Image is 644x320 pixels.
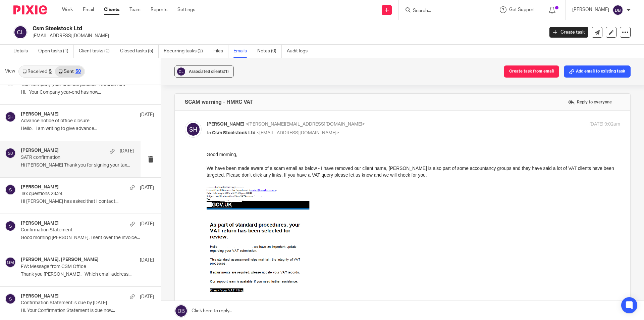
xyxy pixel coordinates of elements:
a: Email [83,6,94,13]
a: Open tasks (1) [38,45,74,58]
p: Hi [PERSON_NAME] has asked that I contact... [21,199,154,204]
button: Create task from email [504,65,559,78]
p: Your company year end has passed - records request [21,82,127,88]
span: View [5,68,15,75]
p: [DATE] [140,221,154,227]
label: Reply to everyone [566,97,613,107]
span: Get Support [509,7,535,12]
a: Notes (0) [257,45,282,58]
img: Pixie [13,5,47,14]
p: Confirmation Statement is due by [DATE] [21,300,127,306]
img: svg%3E [176,66,186,77]
div: 50 [75,69,81,74]
p: Good morning [PERSON_NAME], I sent over the invoice... [21,235,154,241]
span: (1) [224,70,229,74]
span: [PERSON_NAME] [207,122,245,127]
img: svg%3E [5,293,16,304]
a: Emails [233,45,252,58]
h4: [PERSON_NAME] [21,221,59,226]
span: Associated clients [189,70,229,74]
h4: [PERSON_NAME] [21,111,59,117]
a: Settings [177,6,195,13]
button: Add email to existing task [564,65,631,78]
p: [DATE] 9:02am [589,121,620,128]
a: Work [62,6,73,13]
span: to [207,131,211,135]
a: Team [129,6,141,13]
button: Associated clients(1) [174,65,234,78]
a: Details [13,45,33,58]
h4: [PERSON_NAME] [21,293,59,299]
img: svg%3E [5,184,16,195]
span: Csm Steelstock Ltd [212,131,256,135]
p: Confirmation Statement [21,227,127,233]
p: Advance notice of office closure [21,118,127,124]
h4: [PERSON_NAME], [PERSON_NAME] [21,257,99,263]
img: svg%3E [5,221,16,231]
p: Thank you [PERSON_NAME]. Which email address... [21,272,154,277]
p: [EMAIL_ADDRESS][DOMAIN_NAME] [33,33,539,39]
span: <[PERSON_NAME][EMAIL_ADDRESS][DOMAIN_NAME]> [246,122,365,127]
div: 5 [49,69,52,74]
img: svg%3E [5,148,16,158]
p: FW: Message from CSM Office [21,264,127,270]
img: svg%3E [612,5,623,15]
p: Hello, I am writing to give advance... [21,126,154,132]
img: svg%3E [5,111,16,122]
a: Files [213,45,228,58]
a: Clients [104,6,119,13]
a: Sent50 [55,66,84,77]
img: svg%3E [5,257,16,268]
p: [DATE] [120,148,134,154]
h4: [PERSON_NAME] [21,184,59,190]
a: Create task [549,27,588,38]
h4: SCAM warning - HMRC VAT [185,99,253,105]
span: <[EMAIL_ADDRESS][DOMAIN_NAME]> [257,131,339,135]
h2: Csm Steelstock Ltd [33,25,438,32]
p: Hi [PERSON_NAME] Thank you for signing your tax... [21,163,134,168]
a: Client tasks (0) [79,45,115,58]
p: Hi, Your Confirmation Statement is due now... [21,308,154,314]
a: Audit logs [287,45,313,58]
p: SATR confirmation [21,155,111,161]
a: Closed tasks (5) [120,45,159,58]
img: svg%3E [13,25,28,39]
a: Received5 [19,66,55,77]
p: [DATE] [140,184,154,191]
p: Hi, Your Company year-end has now... [21,90,154,95]
p: [DATE] [140,293,154,300]
p: [PERSON_NAME] [572,6,609,13]
h4: [PERSON_NAME] [21,148,59,153]
p: [DATE] [140,257,154,264]
input: Search [412,8,473,14]
img: svg%3E [185,121,202,138]
p: Tax questions 23.24 [21,191,127,197]
a: Recurring tasks (2) [164,45,208,58]
p: [DATE] [140,111,154,118]
a: Reports [151,6,167,13]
